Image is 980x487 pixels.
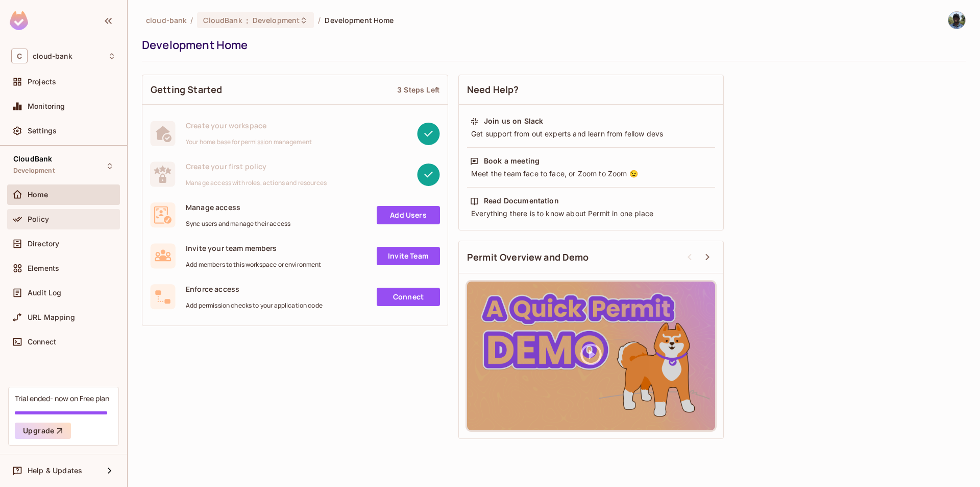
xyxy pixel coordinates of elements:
div: Book a meeting [484,156,540,166]
span: Monitoring [28,102,65,110]
span: Help & Updates [28,467,82,475]
span: Directory [28,240,59,248]
img: SReyMgAAAABJRU5ErkJggg== [10,11,28,30]
span: CloudBank [203,15,241,25]
span: Development [13,167,55,175]
div: Trial ended- now on Free plan [15,393,109,403]
span: Home [28,191,48,199]
span: Invite your team members [186,243,322,253]
div: Development Home [142,37,961,53]
span: Sync users and manage their access [186,220,290,228]
span: Development Home [325,15,394,25]
span: Getting Started [151,83,222,96]
div: Meet the team face to face, or Zoom to Zoom 😉 [470,169,712,179]
a: Connect [377,288,440,306]
div: Get support from out experts and learn from fellow devs [470,129,712,139]
span: Need Help? [467,83,519,96]
span: Connect [28,338,56,346]
span: Create your first policy [186,161,327,171]
span: Manage access [186,202,290,212]
span: Your home base for permission management [186,138,312,146]
span: Policy [28,215,49,223]
span: Manage access with roles, actions and resources [186,179,327,187]
span: Permit Overview and Demo [467,251,589,264]
span: CloudBank [13,155,52,163]
span: C [11,49,28,63]
span: Audit Log [28,289,61,297]
span: Development [253,15,300,25]
li: / [318,15,321,25]
span: : [246,16,249,25]
span: Settings [28,127,57,135]
li: / [190,15,193,25]
span: the active workspace [146,15,186,25]
a: Invite Team [377,247,440,265]
div: Everything there is to know about Permit in one place [470,208,712,219]
span: Add permission checks to your application code [186,302,323,310]
img: Rajiv Mounguengue [948,12,965,29]
div: Read Documentation [484,196,559,206]
span: Projects [28,78,56,86]
div: 3 Steps Left [397,85,439,95]
span: Add members to this workspace or environment [186,261,322,269]
button: Upgrade [15,423,71,439]
span: Workspace: cloud-bank [33,52,72,60]
span: URL Mapping [28,313,75,321]
div: Join us on Slack [484,116,543,126]
a: Add Users [377,206,440,224]
span: Enforce access [186,284,323,294]
span: Create your workspace [186,121,312,130]
span: Elements [28,264,59,272]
